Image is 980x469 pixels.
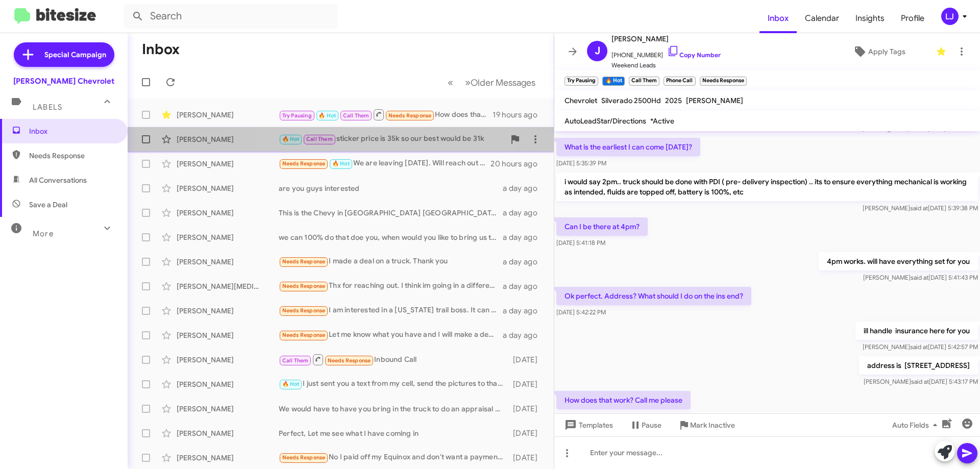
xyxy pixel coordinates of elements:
div: We would have to have you bring in the truck to do an appraisal of the Truck, What day owrks for ... [279,404,508,414]
span: [DATE] 5:41:18 PM [556,239,605,246]
span: Needs Response [328,357,371,364]
span: 🔥 Hot [332,160,350,167]
div: [DATE] [508,379,546,389]
div: [DATE] [508,404,546,414]
div: sticker price is 35k so our best would be 31k [279,133,505,145]
div: [PERSON_NAME] [177,428,279,438]
small: Call Them [629,77,659,86]
input: Search [124,4,338,29]
span: Needs Response [282,160,326,167]
button: Pause [621,416,670,434]
a: Calendar [797,4,847,33]
button: Previous [442,72,459,93]
div: [PERSON_NAME] [177,208,279,218]
div: [DATE] [508,355,546,365]
span: Call Them [306,136,333,142]
div: [DATE] [508,453,546,463]
div: a day ago [503,281,546,291]
div: we can 100% do that doe you, when would you like to bring us that vehicle and check out our curre... [279,232,503,242]
button: Templates [554,416,621,434]
span: « [448,76,453,89]
span: Mark Inactive [690,416,735,434]
div: [PERSON_NAME] Chevrolet [13,76,114,86]
span: said at [911,378,929,385]
div: [PERSON_NAME] [177,404,279,414]
small: Phone Call [664,77,695,86]
span: Labels [33,103,62,112]
span: Needs Response [282,332,326,338]
span: Templates [562,416,613,434]
a: Copy Number [667,51,721,59]
button: Apply Tags [826,42,931,61]
div: a day ago [503,232,546,242]
div: [PERSON_NAME] [177,379,279,389]
div: a day ago [503,208,546,218]
button: LJ [933,8,969,25]
span: All Conversations [29,175,87,185]
span: Needs Response [282,307,326,314]
div: are you guys interested [279,183,503,193]
p: address is [STREET_ADDRESS] [859,356,978,375]
span: [PERSON_NAME] [DATE] 5:42:57 PM [863,343,978,351]
span: Save a Deal [29,200,67,210]
div: [PERSON_NAME] [177,306,279,316]
span: [PERSON_NAME] [DATE] 5:43:17 PM [864,378,978,385]
span: [DATE] 5:35:39 PM [556,159,606,167]
span: 2025 [665,96,682,105]
div: [PERSON_NAME] [177,232,279,242]
p: Ok perfect. Address? What should I do on the ins end? [556,287,751,305]
div: 19 hours ago [493,110,546,120]
small: Try Pausing [565,77,598,86]
div: a day ago [503,183,546,193]
div: [PERSON_NAME][MEDICAL_DATA] [177,281,279,291]
p: ill handle insurance here for you [855,322,978,340]
span: Weekend Leads [611,60,721,70]
p: i would say 2pm.. truck should be done with PDI ( pre- delivery inspection) .. its to ensure ever... [556,172,978,201]
span: [PHONE_NUMBER] [611,45,721,60]
span: Needs Response [282,258,326,265]
div: I made a deal on a truck. Thank you [279,256,503,267]
div: Inbound Call [279,353,508,366]
small: 🔥 Hot [602,77,624,86]
span: said at [910,343,928,351]
div: [PERSON_NAME] [177,330,279,340]
span: J [595,43,600,59]
span: said at [910,204,928,212]
div: [PERSON_NAME] [177,134,279,144]
div: LJ [941,8,959,25]
span: Needs Response [282,454,326,461]
div: I just sent you a text from my cell, send the pictures to that number [279,378,508,390]
p: How does that work? Call me please [556,391,691,409]
span: Apply Tags [868,42,905,61]
span: Call Them [343,112,370,119]
span: AutoLeadStar/Directions [565,116,646,126]
span: 🔥 Hot [282,136,300,142]
span: More [33,229,54,238]
span: Needs Response [282,283,326,289]
div: This is the Chevy in [GEOGRAPHIC_DATA] [GEOGRAPHIC_DATA] [PERSON_NAME] Chevrolet [279,208,503,218]
span: 🔥 Hot [318,112,336,119]
a: Insights [847,4,893,33]
div: How does that work? Call me please [279,108,493,121]
div: a day ago [503,330,546,340]
span: Inbox [759,4,797,33]
span: Call Them [282,357,309,364]
span: [DATE] 5:43:27 PM [556,412,606,420]
div: Let me know what you have and I will make a deal over the phone [279,329,503,341]
div: [PERSON_NAME] [177,257,279,267]
a: Profile [893,4,933,33]
span: Try Pausing [282,112,312,119]
div: 20 hours ago [491,159,546,169]
span: Needs Response [388,112,432,119]
div: Thx for reaching out. I think im going in a different direction. I test drove the ZR2, and it fel... [279,280,503,292]
span: [PERSON_NAME] [DATE] 5:39:38 PM [863,204,978,212]
div: a day ago [503,306,546,316]
span: » [465,76,471,89]
div: [DATE] [508,428,546,438]
small: Needs Response [700,77,747,86]
span: Silverado 2500Hd [601,96,661,105]
a: Special Campaign [14,42,114,67]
